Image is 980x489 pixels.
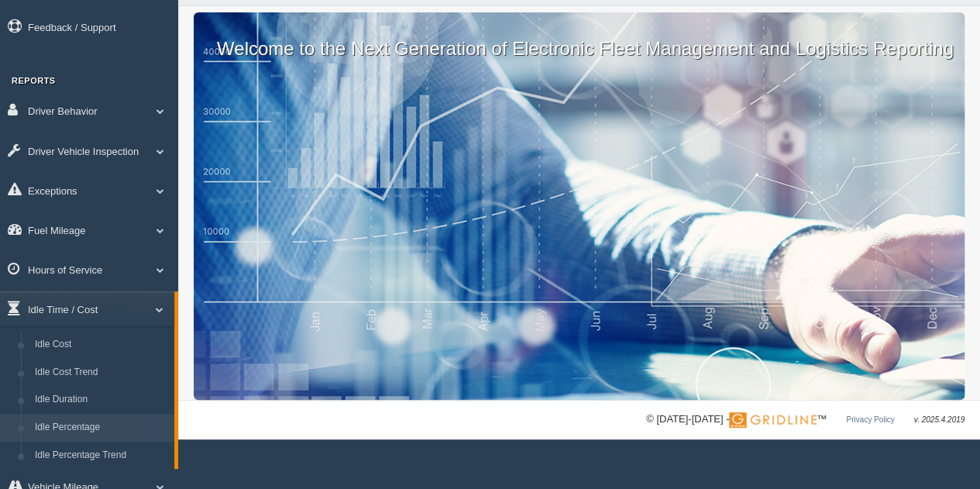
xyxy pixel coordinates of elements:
p: Welcome to the Next Generation of Electronic Fleet Management and Logistics Reporting [194,12,965,62]
a: Idle Cost [28,331,174,359]
a: Idle Percentage Trend [28,442,174,470]
a: Idle Duration [28,386,174,414]
div: © [DATE]-[DATE] - ™ [646,412,965,428]
a: Idle Cost Trend [28,359,174,387]
a: Idle Percentage [28,414,174,442]
img: Gridline [729,412,817,428]
span: v. 2025.4.2019 [914,415,965,424]
a: Privacy Policy [846,415,894,424]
